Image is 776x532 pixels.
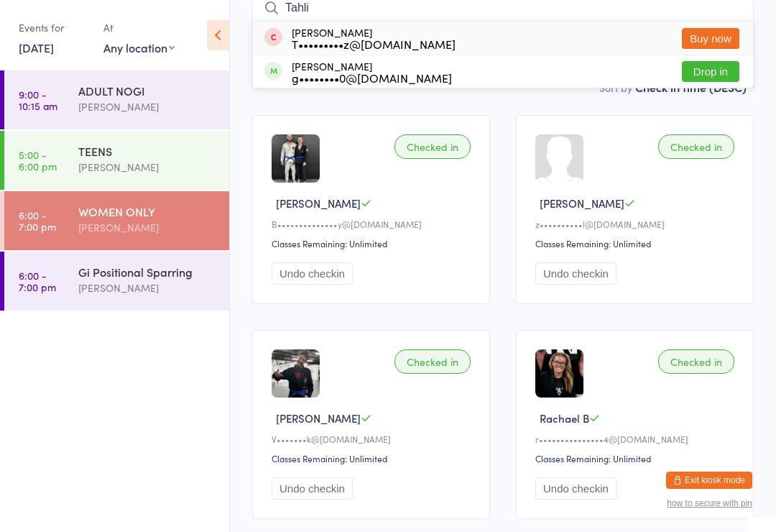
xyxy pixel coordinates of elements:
div: [PERSON_NAME] [78,159,217,175]
div: r•••••••••••••••4@[DOMAIN_NAME] [535,433,739,445]
div: [PERSON_NAME] [78,219,217,236]
div: Checked in [658,134,734,159]
time: 5:00 - 6:00 pm [19,149,57,172]
div: Gi Positional Sparring [78,264,217,280]
div: ADULT NOGI [78,83,217,98]
time: 6:00 - 7:00 pm [19,270,56,293]
div: Classes Remaining: Unlimited [535,452,739,464]
a: 9:00 -10:15 amADULT NOGI[PERSON_NAME] [4,70,229,129]
div: [PERSON_NAME] [292,27,456,50]
div: z••••••••••l@[DOMAIN_NAME] [535,218,739,230]
div: B••••••••••••••y@[DOMAIN_NAME] [272,218,475,230]
div: g••••••••0@[DOMAIN_NAME] [292,72,452,83]
div: Classes Remaining: Unlimited [535,237,739,249]
span: [PERSON_NAME] [276,411,361,426]
div: Checked in [658,349,734,374]
a: 6:00 -7:00 pmWOMEN ONLY[PERSON_NAME] [4,191,229,250]
a: 6:00 -7:00 pmGi Positional Sparring[PERSON_NAME] [4,252,229,311]
span: [PERSON_NAME] [540,196,624,211]
a: 5:00 -6:00 pmTEENS[PERSON_NAME] [4,131,229,190]
div: WOMEN ONLY [78,203,217,219]
div: [PERSON_NAME] [292,60,452,83]
time: 6:00 - 7:00 pm [19,209,56,232]
button: Undo checkin [535,262,616,285]
div: Checked in [394,349,471,374]
img: image1732769276.png [272,349,320,398]
div: At [103,16,175,40]
button: Undo checkin [272,262,353,285]
div: V•••••••k@[DOMAIN_NAME] [272,433,475,445]
div: Checked in [394,134,471,159]
span: Rachael B [540,411,589,426]
div: T•••••••••z@[DOMAIN_NAME] [292,38,456,50]
img: image1727394899.png [272,134,320,183]
span: [PERSON_NAME] [276,196,361,211]
div: TEENS [78,143,217,159]
button: Exit kiosk mode [666,472,752,489]
div: Any location [103,40,175,55]
a: [DATE] [19,40,54,55]
div: [PERSON_NAME] [78,98,217,115]
div: Events for [19,16,89,40]
button: Buy now [682,28,739,49]
div: Classes Remaining: Unlimited [272,452,475,464]
button: how to secure with pin [667,498,752,508]
button: Drop in [682,61,739,82]
div: Classes Remaining: Unlimited [272,237,475,249]
button: Undo checkin [272,477,353,500]
button: Undo checkin [535,477,616,500]
div: [PERSON_NAME] [78,280,217,296]
img: image1726640867.png [535,349,583,398]
time: 9:00 - 10:15 am [19,88,57,111]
